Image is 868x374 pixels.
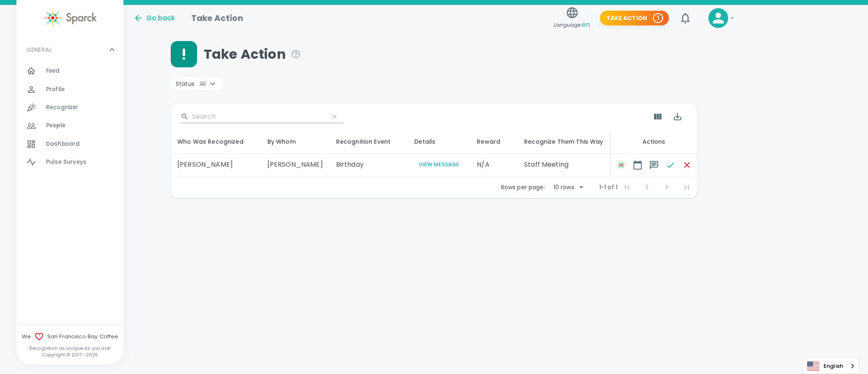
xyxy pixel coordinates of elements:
[261,154,330,177] td: [PERSON_NAME]
[46,67,60,75] span: Feed
[46,103,78,112] span: Recognize!
[600,11,669,26] button: Take Action 1
[16,117,123,135] a: People
[477,137,511,147] div: Reward
[617,177,637,197] span: First Page
[16,8,123,28] a: Sparck logo
[46,158,86,166] span: Pulse Surveys
[518,154,620,177] td: Staff Meeting
[46,122,65,130] span: People
[648,107,668,126] button: Show Columns
[177,137,254,147] div: Who Was Recognized
[552,183,576,191] div: 10 rows
[414,137,464,147] div: Details
[657,177,677,197] span: Next Page
[192,110,322,123] input: Search
[616,160,626,170] img: Sparck logo
[330,154,408,177] td: Birthday
[171,77,223,90] div: Status All
[46,85,65,94] span: Profile
[414,160,464,170] button: View Message
[46,140,80,148] span: Dashboard
[599,183,617,191] p: 1-1 of 1
[16,80,123,99] a: Profile
[16,153,123,171] a: Pulse Surveys
[668,107,687,126] button: Export
[613,157,629,173] button: Sparck logo
[803,358,859,374] a: English
[16,62,123,174] div: GENERAL
[16,99,123,117] a: Recognize!
[176,80,206,88] span: Status
[551,4,593,33] button: Language:en
[16,345,123,351] p: Recognition as unique as you are!
[181,112,189,121] svg: Search
[43,8,97,28] img: Sparck logo
[291,49,301,59] svg: It's time to personalize your recognition! These people were recognized yet it would mean the mos...
[677,177,696,197] span: Last Page
[336,137,402,147] div: Recognition Event
[657,14,659,22] p: 1
[16,351,123,358] p: Copyright © 2017 - 2025
[16,332,123,342] span: We San Francisco Bay Coffee
[803,358,860,374] div: Language
[200,80,206,88] span: All
[267,137,323,147] div: By Whom
[16,62,123,80] a: Feed
[171,154,261,177] td: [PERSON_NAME]
[501,183,545,191] p: Rows per page:
[554,19,590,30] span: Language:
[470,154,518,177] td: N/A
[803,358,860,374] aside: Language selected: English
[26,46,52,54] p: GENERAL
[204,46,301,62] span: Take Action
[524,137,614,147] div: Recognize Them This Way
[191,11,243,25] h1: Take Action
[16,37,123,62] div: GENERAL
[582,20,590,29] span: en
[637,177,657,197] span: Previous Page
[16,135,123,153] a: Dashboard
[133,13,175,23] button: Go back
